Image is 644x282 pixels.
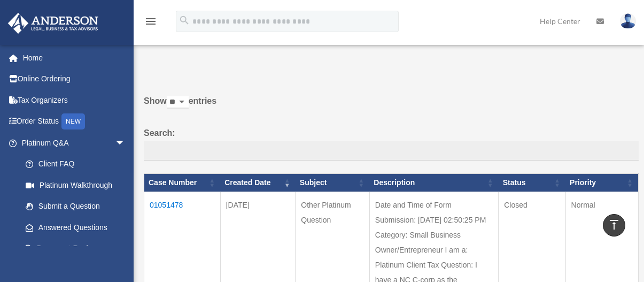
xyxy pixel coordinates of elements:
label: Show entries [144,94,639,119]
th: Status: activate to sort column ascending [499,174,565,192]
input: Search: [144,141,639,161]
th: Created Date: activate to sort column ascending [220,174,296,192]
a: menu [144,19,157,28]
i: menu [144,15,157,28]
label: Search: [144,126,639,161]
a: Client FAQ [15,154,136,175]
a: Order StatusNEW [7,111,142,133]
th: Priority: activate to sort column ascending [565,174,638,192]
a: Document Review [15,238,136,260]
i: vertical_align_top [608,218,620,231]
a: vertical_align_top [603,214,625,237]
a: Home [7,47,142,68]
th: Case Number: activate to sort column ascending [144,174,221,192]
div: NEW [61,113,85,129]
a: Submit a Question [15,196,136,217]
i: search [179,14,190,26]
a: Platinum Walkthrough [15,174,136,196]
th: Description: activate to sort column ascending [369,174,498,192]
img: User Pic [620,13,636,29]
select: Showentries [167,96,189,109]
th: Subject: activate to sort column ascending [296,174,369,192]
a: Platinum Q&Aarrow_drop_down [7,132,136,154]
a: Online Ordering [7,68,142,90]
a: Answered Questions [15,217,131,238]
a: Tax Organizers [7,89,142,111]
img: Anderson Advisors Platinum Portal [5,13,102,34]
span: arrow_drop_down [115,132,136,154]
